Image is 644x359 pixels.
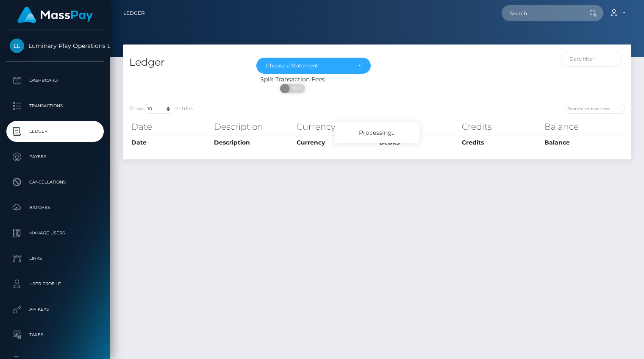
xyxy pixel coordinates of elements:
th: Balance [542,136,625,149]
p: Batches [10,201,100,214]
th: Balance [542,118,625,135]
a: Payees [6,146,104,167]
p: User Profile [10,278,100,290]
button: Choose a Statement [256,58,371,74]
a: Taxes [6,324,104,345]
img: Luminary Play Operations Limited [10,39,24,53]
label: Show entries [129,104,193,114]
a: Dashboard [6,70,104,91]
p: API Keys [10,303,100,316]
span: OFF [285,84,306,93]
input: Date filter [561,51,622,67]
h4: Ledger [129,55,244,70]
a: Cancellations [6,172,104,193]
th: Credits [460,118,542,135]
th: Date [129,136,212,149]
a: Links [6,248,104,269]
p: Dashboard [10,74,100,87]
p: Links [10,252,100,265]
p: Cancellations [10,176,100,189]
th: Description [212,118,294,135]
p: Manage Users [10,227,100,239]
div: Processing... [335,122,419,143]
a: API Keys [6,299,104,320]
p: Payees [10,150,100,163]
div: Split Transaction Fees [123,75,462,84]
a: Manage Users [6,223,104,244]
th: Date [129,118,212,135]
th: Currency [294,136,377,149]
a: Transactions [6,95,104,117]
p: Ledger [10,125,100,138]
div: Choose a Statement [266,62,351,69]
img: MassPay Logo [17,7,93,23]
th: Debits [377,118,460,135]
a: Batches [6,197,104,218]
a: Ledger [6,121,104,142]
p: Transactions [10,100,100,112]
th: Description [212,136,294,149]
input: Search... [502,5,581,21]
p: Taxes [10,328,100,341]
a: Ledger [123,4,145,22]
a: User Profile [6,273,104,295]
select: Showentries [144,104,175,114]
input: Search transactions [563,104,625,114]
span: Luminary Play Operations Limited [6,42,104,50]
th: Credits [460,136,542,149]
th: Currency [294,118,377,135]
